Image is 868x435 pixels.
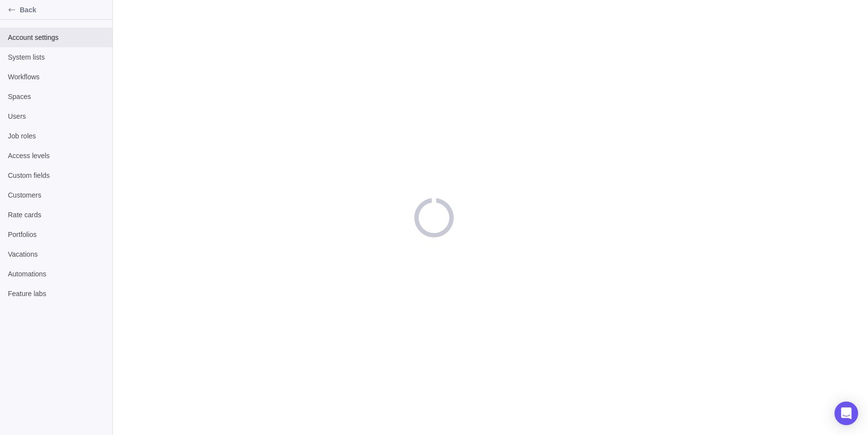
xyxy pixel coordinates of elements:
span: Customers [8,190,105,200]
span: Rate cards [8,210,105,220]
span: Users [8,111,105,121]
div: loading [414,198,454,237]
span: Back [20,5,108,15]
span: Access levels [8,151,105,161]
div: Open Intercom Messenger [834,402,858,425]
span: Spaces [8,92,105,101]
span: Portfolios [8,230,105,239]
span: Vacations [8,249,105,259]
span: Account settings [8,33,105,42]
span: Custom fields [8,170,105,180]
span: Job roles [8,131,105,141]
span: Automations [8,269,105,279]
span: Feature labs [8,289,105,299]
span: System lists [8,52,105,62]
span: Workflows [8,72,105,82]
